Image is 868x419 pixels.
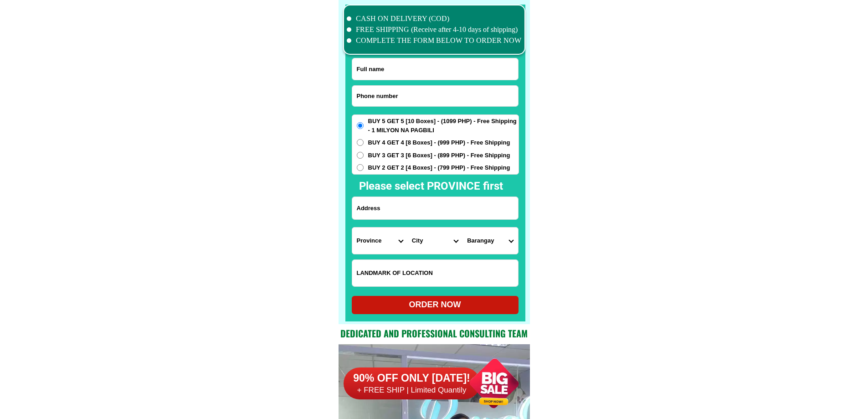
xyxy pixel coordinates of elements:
input: BUY 5 GET 5 [10 Boxes] - (1099 PHP) - Free Shipping - 1 MILYON NA PAGBILI [357,122,364,129]
input: Input full_name [352,58,518,80]
h2: Dedicated and professional consulting team [339,326,530,340]
span: BUY 4 GET 4 [8 Boxes] - (999 PHP) - Free Shipping [368,138,510,147]
span: BUY 3 GET 3 [6 Boxes] - (899 PHP) - Free Shipping [368,151,510,160]
select: Select commune [462,228,518,254]
span: BUY 5 GET 5 [10 Boxes] - (1099 PHP) - Free Shipping - 1 MILYON NA PAGBILI [368,117,519,134]
input: Input LANDMARKOFLOCATION [352,260,518,286]
input: BUY 4 GET 4 [8 Boxes] - (999 PHP) - Free Shipping [357,139,364,146]
h2: Please select PROVINCE first [359,178,601,194]
li: FREE SHIPPING (Receive after 4-10 days of shipping) [347,24,522,35]
input: Input phone_number [352,86,518,106]
li: CASH ON DELIVERY (COD) [347,13,522,24]
select: Select district [407,228,462,254]
li: COMPLETE THE FORM BELOW TO ORDER NOW [347,35,522,46]
span: BUY 2 GET 2 [4 Boxes] - (799 PHP) - Free Shipping [368,163,510,172]
input: BUY 2 GET 2 [4 Boxes] - (799 PHP) - Free Shipping [357,164,364,171]
input: Input address [352,197,518,219]
input: BUY 3 GET 3 [6 Boxes] - (899 PHP) - Free Shipping [357,152,364,159]
select: Select province [352,228,407,254]
h6: + FREE SHIP | Limited Quantily [344,385,480,395]
h6: 90% OFF ONLY [DATE]! [344,372,480,385]
div: ORDER NOW [352,299,519,311]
